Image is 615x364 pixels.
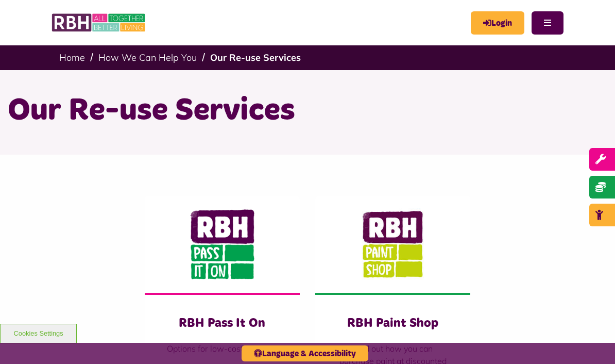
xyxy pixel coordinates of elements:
[210,52,301,63] a: Our Re-use Services
[165,316,279,332] h3: RBH Pass It On
[59,52,85,63] a: Home
[315,196,470,293] img: Paint Shop Web Logo
[52,10,147,35] img: RBH
[165,342,279,355] p: Options for low-cost furniture
[145,196,300,293] img: Pass It On Web Logo
[569,318,615,364] iframe: Netcall Web Assistant for live chat
[242,345,368,361] button: Language & Accessibility
[8,91,607,131] h1: Our Re-use Services
[98,52,197,63] a: How We Can Help You
[336,316,450,332] h3: RBH Paint Shop
[471,11,524,35] a: MyRBH
[532,11,563,35] button: Navigation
